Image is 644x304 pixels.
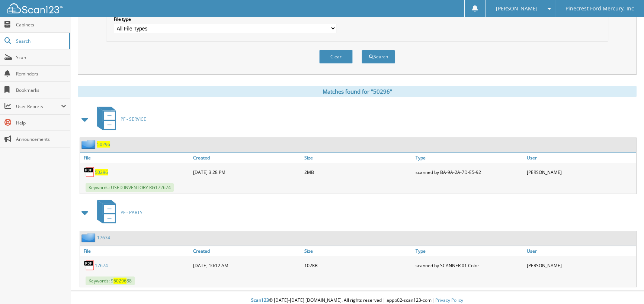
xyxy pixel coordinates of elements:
[16,136,66,142] span: Announcements
[251,297,269,303] span: Scan123
[7,3,63,13] img: scan123-logo-white.svg
[97,141,110,148] a: 50296
[319,50,353,64] button: Clear
[525,258,636,273] div: [PERSON_NAME]
[191,246,302,256] a: Created
[16,54,66,61] span: Scan
[97,235,110,241] a: 17674
[302,165,414,180] div: 2MB
[496,6,538,11] span: [PERSON_NAME]
[114,16,336,22] label: File type
[16,22,66,28] span: Cabinets
[84,166,95,178] img: PDF.png
[414,258,525,273] div: scanned by SCANNER 01 Color
[525,153,636,163] a: User
[81,140,97,149] img: folder2.png
[78,86,637,97] div: Matches found for "50296"
[80,153,191,163] a: File
[414,153,525,163] a: Type
[121,116,146,122] span: PF - SERVICE
[95,169,108,175] a: 50296
[84,260,95,271] img: PDF.png
[93,198,142,227] a: PF - PARTS
[414,246,525,256] a: Type
[16,103,61,110] span: User Reports
[302,258,414,273] div: 102KB
[414,165,525,180] div: scanned by BA-9A-2A-7D-E5-92
[525,246,636,256] a: User
[302,153,414,163] a: Size
[113,278,126,284] span: 50296
[86,183,174,192] span: Keywords: USED INVENTORY RG172674
[121,209,142,216] span: PF - PARTS
[86,276,135,285] span: Keywords: 9 88
[16,87,66,93] span: Bookmarks
[191,153,302,163] a: Created
[16,120,66,126] span: Help
[191,258,302,273] div: [DATE] 10:12 AM
[16,71,66,77] span: Reminders
[80,246,191,256] a: File
[16,38,65,44] span: Search
[435,297,463,303] a: Privacy Policy
[81,233,97,242] img: folder2.png
[93,104,146,134] a: PF - SERVICE
[191,165,302,180] div: [DATE] 3:28 PM
[565,6,634,11] span: Pinecrest Ford Mercury, Inc
[525,165,636,180] div: [PERSON_NAME]
[95,262,108,269] a: 17674
[302,246,414,256] a: Size
[362,50,395,64] button: Search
